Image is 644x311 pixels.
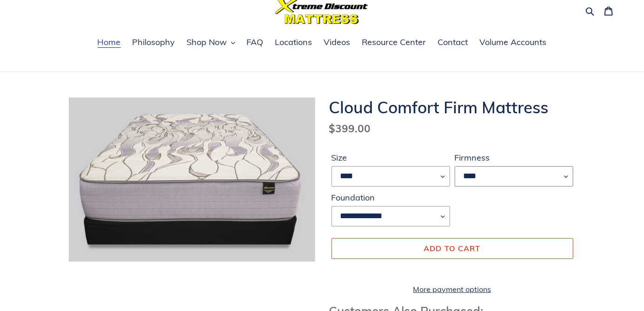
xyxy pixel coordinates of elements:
[182,36,240,50] button: Shop Now
[329,122,371,135] span: $399.00
[247,37,264,48] span: FAQ
[332,191,450,204] label: Foundation
[332,284,573,295] a: More payment options
[332,238,573,259] button: Add to cart
[275,37,312,48] span: Locations
[455,151,573,164] label: Firmness
[128,36,180,50] a: Philosophy
[329,97,576,117] h1: Cloud Comfort Firm Mattress
[438,37,468,48] span: Contact
[362,37,426,48] span: Resource Center
[358,36,431,50] a: Resource Center
[324,37,351,48] span: Videos
[424,244,481,253] span: Add to cart
[332,151,450,164] label: Size
[187,37,227,48] span: Shop Now
[133,37,175,48] span: Philosophy
[98,37,121,48] span: Home
[480,37,547,48] span: Volume Accounts
[433,36,473,50] a: Contact
[242,36,268,50] a: FAQ
[93,36,126,50] a: Home
[271,36,317,50] a: Locations
[319,36,355,50] a: Videos
[475,36,551,50] a: Volume Accounts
